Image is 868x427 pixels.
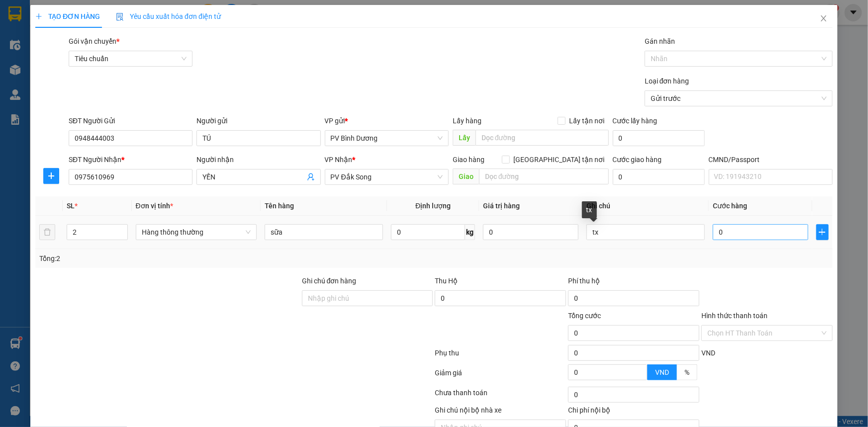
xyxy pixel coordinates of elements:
[434,367,568,385] div: Giảm giá
[651,91,827,106] span: Gửi trước
[701,312,768,320] label: Hình thức thanh toán
[568,405,699,420] div: Chi phí nội bộ
[35,12,100,20] span: TẠO ĐƠN HÀNG
[568,275,699,290] div: Phí thu hộ
[116,13,124,21] img: icon
[709,154,833,165] div: CMND/Passport
[435,405,566,420] div: Ghi chú nội bộ nhà xe
[44,172,59,180] span: plus
[39,224,55,240] button: delete
[35,13,42,20] span: plus
[817,228,828,236] span: plus
[325,115,449,126] div: VP gửi
[43,168,59,184] button: plus
[415,202,451,210] span: Định lượng
[483,202,520,210] span: Giá trị hàng
[613,156,662,164] label: Cước giao hàng
[136,202,173,210] span: Đơn vị tính
[655,368,669,376] span: VND
[453,117,482,125] span: Lấy hàng
[434,347,568,365] div: Phụ thu
[453,169,479,184] span: Giao
[810,5,838,33] button: Close
[510,154,609,165] span: [GEOGRAPHIC_DATA] tận nơi
[434,387,568,405] div: Chưa thanh toán
[479,169,609,184] input: Dọc đường
[465,224,475,240] span: kg
[302,277,357,285] label: Ghi chú đơn hàng
[816,224,829,240] button: plus
[75,51,187,66] span: Tiêu chuẩn
[613,130,705,146] input: Cước lấy hàng
[69,37,119,45] span: Gói vận chuyển
[196,154,320,165] div: Người nhận
[483,224,579,240] input: 0
[701,349,715,357] span: VND
[713,202,747,210] span: Cước hàng
[325,156,353,164] span: VP Nhận
[331,131,443,146] span: PV Bình Dương
[39,253,335,264] div: Tổng: 2
[69,115,193,126] div: SĐT Người Gửi
[331,170,443,184] span: PV Đắk Song
[196,115,320,126] div: Người gửi
[586,224,705,240] input: Ghi Chú
[265,224,383,240] input: VD: Bàn, Ghế
[476,130,609,146] input: Dọc đường
[307,173,315,181] span: user-add
[645,37,675,45] label: Gán nhãn
[613,117,658,125] label: Cước lấy hàng
[116,12,221,20] span: Yêu cầu xuất hóa đơn điện tử
[67,202,75,210] span: SL
[566,115,609,126] span: Lấy tận nơi
[684,368,689,376] span: %
[453,130,476,146] span: Lấy
[645,77,689,85] label: Loại đơn hàng
[142,225,251,240] span: Hàng thông thường
[453,156,484,164] span: Giao hàng
[265,202,294,210] span: Tên hàng
[820,14,828,22] span: close
[582,201,597,218] div: tx
[582,196,709,216] th: Ghi chú
[302,290,433,306] input: Ghi chú đơn hàng
[613,169,705,185] input: Cước giao hàng
[69,154,193,165] div: SĐT Người Nhận
[568,312,601,320] span: Tổng cước
[435,277,458,285] span: Thu Hộ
